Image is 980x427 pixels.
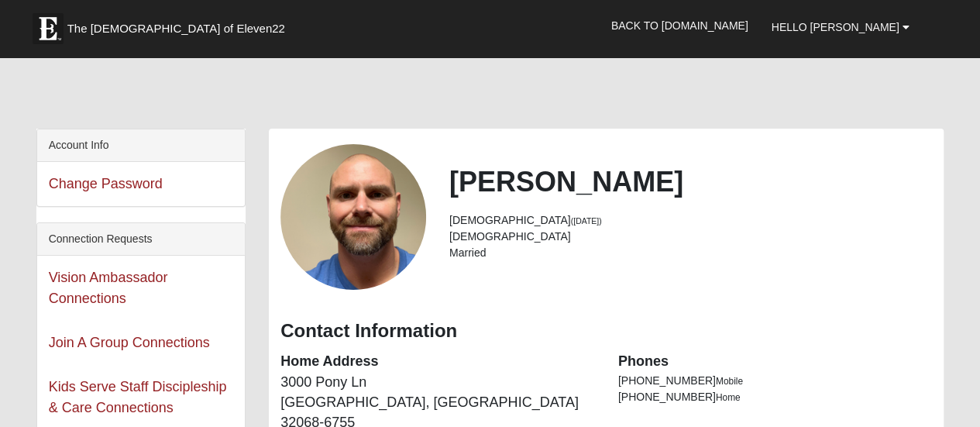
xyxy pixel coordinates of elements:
small: ([DATE]) [571,216,602,226]
li: [DEMOGRAPHIC_DATA] [449,229,932,245]
a: Change Password [49,176,163,191]
span: Mobile [716,376,743,387]
li: Married [449,245,932,261]
a: The [DEMOGRAPHIC_DATA] of Eleven22 [25,5,335,44]
h2: [PERSON_NAME] [449,165,932,198]
a: Vision Ambassador Connections [49,270,168,306]
dt: Home Address [280,352,595,372]
a: Kids Serve Staff Discipleship & Care Connections [49,379,227,415]
li: [PHONE_NUMBER] [618,373,933,389]
dt: Phones [618,352,933,372]
a: View Fullsize Photo [280,144,426,290]
h3: Contact Information [280,320,932,343]
a: Back to [DOMAIN_NAME] [600,6,760,45]
span: Home [716,392,741,403]
span: Hello [PERSON_NAME] [772,21,899,33]
span: The [DEMOGRAPHIC_DATA] of Eleven22 [67,21,285,36]
li: [PHONE_NUMBER] [618,389,933,405]
img: Eleven22 logo [33,13,64,44]
div: Account Info [37,129,245,162]
a: Join A Group Connections [49,335,210,350]
li: [DEMOGRAPHIC_DATA] [449,212,932,229]
a: Hello [PERSON_NAME] [760,8,921,46]
div: Connection Requests [37,223,245,256]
